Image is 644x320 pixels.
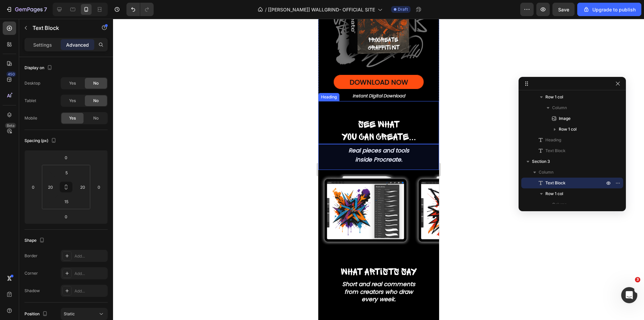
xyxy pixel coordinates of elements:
[24,261,97,269] strong: Short and real comments
[577,3,641,16] button: Upgrade to publish
[28,182,38,192] input: 0
[93,115,99,121] span: No
[94,182,104,192] input: 0
[74,288,106,294] div: Add...
[24,98,36,104] div: Tablet
[74,253,106,259] div: Add...
[559,126,577,133] span: Row 1 col
[545,94,563,100] span: Row 1 col
[61,308,108,320] button: Static
[24,253,38,259] div: Border
[60,196,73,207] input: 15px
[5,123,16,128] div: Beta
[64,311,75,316] span: Static
[6,72,16,77] div: 450
[93,98,99,104] span: No
[559,115,571,122] span: Image
[60,168,73,178] input: 5px
[635,277,640,282] span: 3
[545,190,563,197] span: Row 1 col
[24,80,40,86] div: Desktop
[94,155,188,226] img: [object Object]
[545,147,566,154] span: Text Block
[552,201,567,208] span: Column
[69,80,76,86] span: Yes
[558,7,569,12] span: Save
[22,248,98,258] span: What artists say
[3,3,50,16] button: 7
[74,271,106,277] div: Add...
[545,137,561,143] span: Heading
[59,152,73,163] input: 0
[539,169,553,176] span: Column
[33,24,90,32] p: Text Block
[45,182,55,192] input: 20px
[24,288,40,294] div: Shadow
[77,182,88,192] input: 20px
[126,3,154,16] div: Undo/Redo
[268,6,375,13] span: [[PERSON_NAME]] WALLGRIND- OFFICIAL SITE
[532,158,550,165] span: Section 3
[59,212,73,222] input: 0
[69,98,76,104] span: Yes
[583,6,636,13] div: Upgrade to publish
[66,41,89,48] p: Advanced
[43,276,77,284] strong: every week.
[552,104,567,111] span: Column
[24,115,37,121] div: Mobile
[33,41,52,48] p: Settings
[24,270,38,276] div: Corner
[265,6,267,13] span: /
[24,310,49,319] div: Position
[24,136,58,145] div: Spacing (px)
[545,180,566,186] span: Text Block
[398,6,408,12] span: Draft
[552,3,575,16] button: Save
[621,287,637,303] iframe: Intercom live chat
[24,236,46,245] div: Shape
[318,19,439,320] iframe: Design area
[69,115,76,121] span: Yes
[24,63,54,73] div: Display on
[26,269,95,277] strong: from creators who draw
[93,80,99,86] span: No
[44,5,47,13] p: 7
